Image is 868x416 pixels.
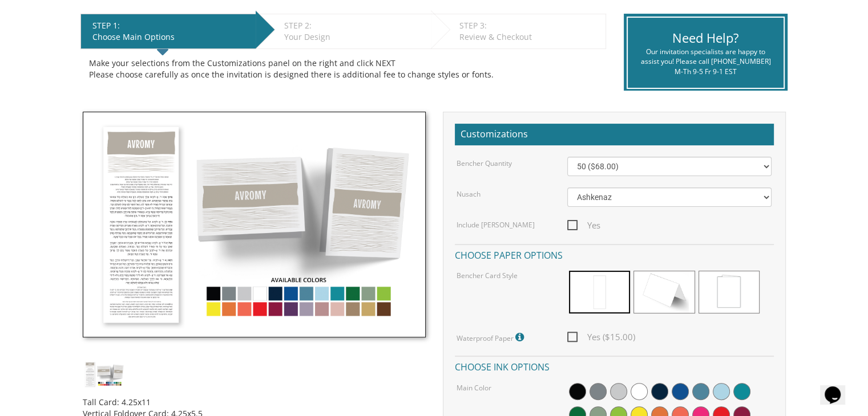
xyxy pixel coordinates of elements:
[820,370,857,405] iframe: chat widget
[636,47,775,76] div: Our invitation specialists are happy to assist you! Please call [PHONE_NUMBER] M-Th 9-5 Fr 9-1 EST
[457,220,535,230] label: Include [PERSON_NAME]
[459,31,600,43] div: Review & Checkout
[284,20,425,31] div: STEP 2:
[455,356,774,376] h4: Choose ink options
[457,330,527,345] label: Waterproof Paper
[92,20,250,31] div: STEP 1:
[92,31,250,43] div: Choose Main Options
[567,218,600,233] span: Yes
[455,244,774,264] h4: Choose paper options
[455,124,774,145] h2: Customizations
[284,31,425,43] div: Your Design
[636,29,775,47] div: Need Help?
[457,158,512,168] label: Bencher Quantity
[457,383,491,393] label: Main Color
[83,360,126,388] img: dc_style18.jpg
[89,58,597,80] div: Make your selections from the Customizations panel on the right and click NEXT Please choose care...
[457,271,518,280] label: Bencher Card Style
[459,20,600,31] div: STEP 3:
[567,330,635,344] span: Yes ($15.00)
[83,112,426,337] img: dc_style18.jpg
[457,189,481,199] label: Nusach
